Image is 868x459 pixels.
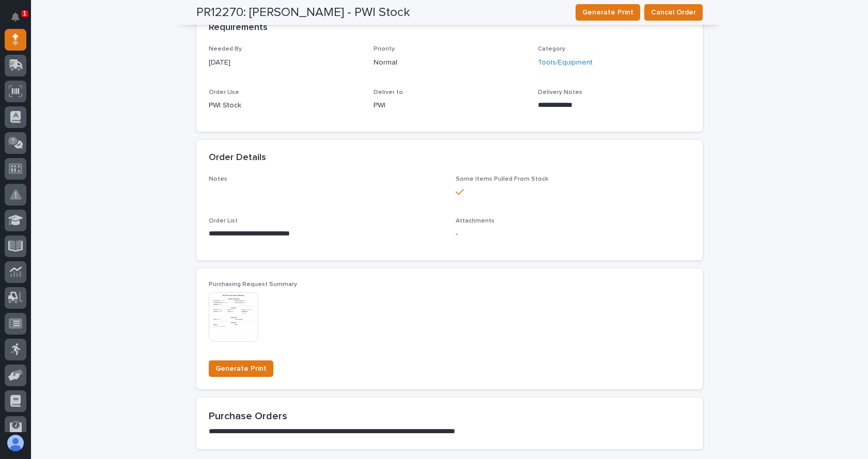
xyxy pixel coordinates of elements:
[209,176,227,182] span: Notes
[209,46,242,52] span: Needed By
[374,46,395,52] span: Priority
[374,100,526,111] p: PWI
[209,218,238,224] span: Order List
[209,152,266,164] h2: Order Details
[209,281,297,288] span: Purchasing Request Summary
[209,89,239,96] span: Order Use
[209,100,361,111] p: PWI Stock
[456,176,548,182] span: Some Items Pulled From Stock
[23,10,26,17] p: 1
[456,218,494,224] span: Attachments
[209,410,690,422] h2: Purchase Orders
[5,432,26,454] button: users-avatar
[456,229,690,240] p: -
[651,6,696,19] span: Cancel Order
[209,57,361,68] p: [DATE]
[209,360,273,377] button: Generate Print
[13,12,26,29] div: Notifications1
[5,6,26,28] button: Notifications
[209,22,268,34] h2: Requirements
[538,46,565,52] span: Category
[374,57,526,68] p: Normal
[576,4,640,21] button: Generate Print
[538,57,593,68] a: Tools/Equipment
[538,89,582,96] span: Delivery Notes
[374,89,403,96] span: Deliver to
[582,6,633,19] span: Generate Print
[644,4,703,21] button: Cancel Order
[215,362,267,375] span: Generate Print
[196,5,410,20] h2: PR12270: [PERSON_NAME] - PWI Stock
